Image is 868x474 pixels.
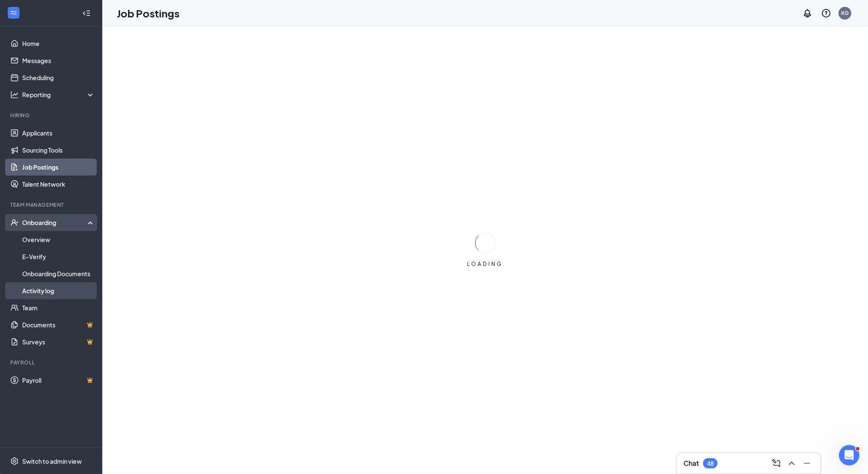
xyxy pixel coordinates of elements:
a: Messages [22,52,95,69]
a: Talent Network [22,176,95,193]
h1: Job Postings [117,6,179,20]
a: SurveysCrown [22,333,95,350]
a: Home [22,35,95,52]
a: PayrollCrown [22,372,95,389]
svg: ChevronUp [787,458,797,468]
a: Activity log [22,282,95,299]
a: Overview [22,231,95,248]
div: Reporting [22,90,95,99]
svg: Collapse [82,9,91,17]
svg: Notifications [802,8,813,18]
div: 48 [707,460,714,467]
div: Switch to admin view [22,457,82,465]
svg: Minimize [802,458,812,468]
svg: WorkstreamLogo [9,9,18,17]
a: Sourcing Tools [22,142,95,159]
a: E-Verify [22,248,95,265]
button: ComposeMessage [770,457,783,470]
div: Team Management [10,201,93,208]
div: KG [841,9,849,17]
svg: QuestionInfo [821,8,831,18]
svg: UserCheck [10,218,19,227]
div: Onboarding [22,218,88,227]
button: ChevronUp [785,457,799,470]
svg: ComposeMessage [771,458,781,468]
button: Minimize [800,457,814,470]
div: LOADING [464,260,507,268]
a: Applicants [22,124,95,142]
div: Hiring [10,112,93,119]
iframe: Intercom live chat [839,445,859,465]
div: Payroll [10,359,93,366]
h3: Chat [683,459,699,468]
svg: Settings [10,457,19,465]
svg: Analysis [10,90,19,99]
a: Team [22,299,95,316]
a: Job Postings [22,159,95,176]
a: Onboarding Documents [22,265,95,282]
a: DocumentsCrown [22,316,95,333]
a: Scheduling [22,69,95,86]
